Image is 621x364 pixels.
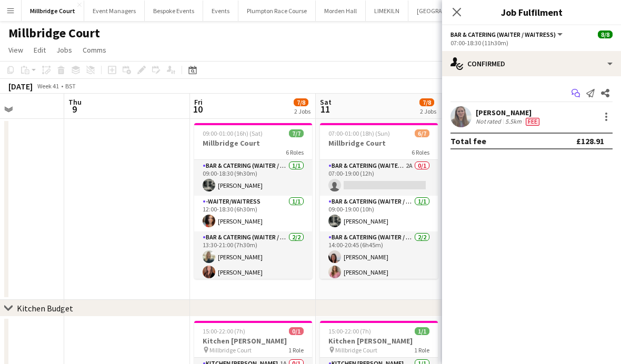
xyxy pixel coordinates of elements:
div: [PERSON_NAME] [476,108,542,117]
span: 7/8 [294,98,308,106]
span: Fee [526,118,539,126]
app-card-role: Bar & Catering (Waiter / waitress)2/214:00-20:45 (6h45m)[PERSON_NAME][PERSON_NAME] [320,231,438,282]
button: LIMEKILN [366,1,408,21]
span: 15:00-22:00 (7h) [328,327,371,335]
button: Event Managers [84,1,145,21]
div: Confirmed [442,51,621,76]
div: Kitchen Budget [17,303,73,314]
span: 6 Roles [286,148,304,156]
span: Bar & Catering (Waiter / waitress) [450,31,556,38]
app-job-card: 09:00-01:00 (16h) (Sat)7/7Millbridge Court6 RolesBar & Catering (Waiter / waitress)1/109:00-18:30... [194,123,312,279]
a: Edit [29,43,50,57]
span: 1 Role [414,346,429,354]
div: [DATE] [8,81,33,92]
span: Jobs [56,45,72,55]
button: Plumpton Race Course [238,1,316,21]
span: 09:00-01:00 (16h) (Sat) [203,129,263,137]
span: 1 Role [288,346,304,354]
span: 7/7 [289,129,304,137]
span: 1/1 [415,327,429,335]
app-card-role: Bar & Catering (Waiter / waitress)1/109:00-19:00 (10h)[PERSON_NAME] [320,196,438,231]
span: 0/1 [289,327,304,335]
div: £128.91 [576,136,604,146]
div: 2 Jobs [294,107,310,115]
span: 6/7 [415,129,429,137]
app-card-role: Bar & Catering (Waiter / waitress)2A0/107:00-19:00 (12h) [320,160,438,196]
span: Millbridge Court [209,346,252,354]
div: Crew has different fees then in role [524,117,542,126]
span: 15:00-22:00 (7h) [203,327,245,335]
span: 9 [67,103,82,115]
span: Fri [194,97,203,107]
span: View [8,45,23,55]
span: 6 Roles [412,148,429,156]
span: Millbridge Court [335,346,377,354]
div: Total fee [450,136,486,146]
app-job-card: 07:00-01:00 (18h) (Sun)6/7Millbridge Court6 RolesBar & Catering (Waiter / waitress)2A0/107:00-19:... [320,123,438,279]
h1: Millbridge Court [8,25,100,41]
h3: Kitchen [PERSON_NAME] [194,336,312,346]
button: Bar & Catering (Waiter / waitress) [450,31,564,38]
h3: Job Fulfilment [442,5,621,19]
span: Thu [68,97,82,107]
a: Jobs [52,43,76,57]
button: Morden Hall [316,1,366,21]
app-card-role: Bar & Catering (Waiter / waitress)1/109:00-18:30 (9h30m)[PERSON_NAME] [194,160,312,196]
div: BST [65,82,76,90]
span: 7/8 [419,98,434,106]
h3: Kitchen [PERSON_NAME] [320,336,438,346]
a: View [4,43,27,57]
span: Edit [34,45,46,55]
div: 5.5km [503,117,524,126]
div: 07:00-18:30 (11h30m) [450,39,613,47]
span: 07:00-01:00 (18h) (Sun) [328,129,390,137]
span: 8/8 [598,31,613,38]
div: 2 Jobs [420,107,436,115]
app-card-role: -Waiter/Waitress1/112:00-18:30 (6h30m)[PERSON_NAME] [194,196,312,231]
button: Bespoke Events [145,1,203,21]
span: Week 41 [35,82,61,90]
span: 10 [193,103,203,115]
app-card-role: Bar & Catering (Waiter / waitress)2/213:30-21:00 (7h30m)[PERSON_NAME][PERSON_NAME] [194,231,312,282]
span: Comms [83,45,106,55]
span: Sat [320,97,332,107]
h3: Millbridge Court [194,138,312,148]
button: [GEOGRAPHIC_DATA] [408,1,484,21]
h3: Millbridge Court [320,138,438,148]
button: Events [203,1,238,21]
div: Not rated [476,117,503,126]
span: 11 [318,103,332,115]
button: Millbridge Court [22,1,84,21]
a: Comms [78,43,111,57]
